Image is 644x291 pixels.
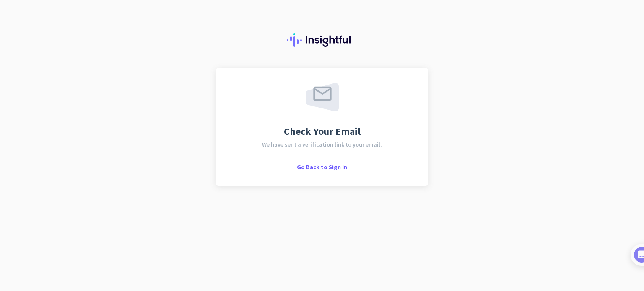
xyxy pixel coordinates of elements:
img: email-sent [306,83,339,111]
span: Go Back to Sign In [297,163,347,171]
span: Check Your Email [284,126,361,136]
span: We have sent a verification link to your email. [262,142,382,147]
img: Insightful [287,33,357,47]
